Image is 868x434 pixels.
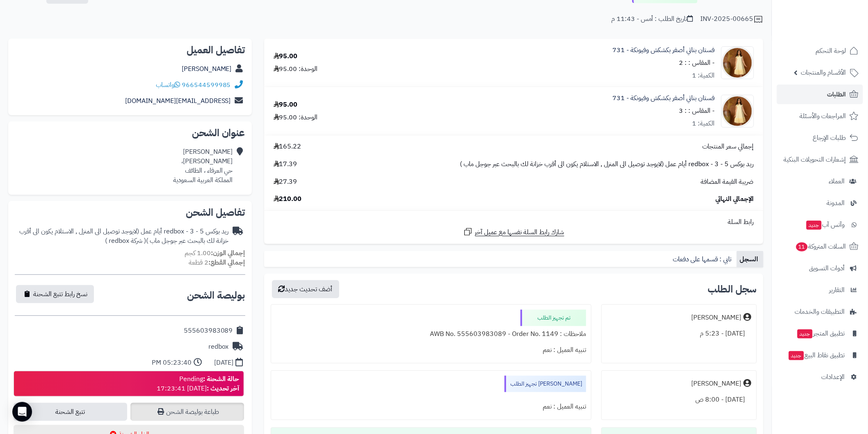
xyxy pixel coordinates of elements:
[207,384,240,393] strong: آخر تحديث :
[33,289,87,299] span: نسخ رابط تتبع الشحنة
[274,113,318,122] div: الوحدة: 95.00
[208,342,229,352] div: redbox
[185,248,245,258] small: 1.00 كجم
[777,150,863,169] a: إشعارات التحويلات البنكية
[607,326,752,342] div: [DATE] - 5:23 م
[276,342,586,358] div: تنبيه العميل : نعم
[214,358,234,368] div: [DATE]
[692,379,742,388] div: [PERSON_NAME]
[475,228,564,237] span: شارك رابط السلة نفسها مع عميل آخر
[777,128,863,148] a: طلبات الإرجاع
[777,345,863,365] a: تطبيق نقاط البيعجديد
[827,197,845,209] span: المدونة
[463,227,564,237] a: شارك رابط السلة نفسها مع عميل آخر
[274,64,318,74] div: الوحدة: 95.00
[806,221,822,230] span: جديد
[189,258,245,267] small: 2 قطعة
[679,106,715,116] small: - المقاس : : 3
[460,160,754,169] span: ريد بوكس redbox - 3 - 5 أيام عمل (لايوجد توصيل الى المنزل , الاستلام يكون الى أقرب خزانة لك بالبح...
[788,349,845,361] span: تطبيق نقاط البيع
[816,45,846,57] span: لوحة التحكم
[692,313,742,322] div: [PERSON_NAME]
[611,14,693,24] div: تاريخ الطلب : أمس - 11:43 م
[12,402,32,422] div: Open Intercom Messenger
[182,80,231,90] a: 966544599985
[272,280,339,298] button: أضف تحديث جديد
[806,219,845,231] span: وآتس آب
[157,375,240,393] div: Pending [DATE] 17:23:41
[274,177,297,187] span: 27.39
[274,160,297,169] span: 17.39
[777,106,863,126] a: المراجعات والأسئلة
[777,280,863,300] a: التقارير
[152,358,192,368] div: 05:23:40 PM
[701,177,754,187] span: ضريبة القيمة المضافة
[801,67,846,78] span: الأقسام والمنتجات
[15,227,229,246] div: ريد بوكس redbox - 3 - 5 أيام عمل (لايوجد توصيل الى المنزل , الاستلام يكون الى أقرب خزانة لك بالبح...
[777,85,863,104] a: الطلبات
[777,215,863,235] a: وآتس آبجديد
[187,290,245,300] h2: بوليصة الشحن
[809,263,845,274] span: أدوات التسويق
[797,328,845,339] span: تطبيق المتجر
[796,242,808,252] span: 11
[14,403,127,421] a: تتبع الشحنة
[812,19,860,36] img: logo-2.png
[784,154,846,165] span: إشعارات التحويلات البنكية
[716,194,754,204] span: الإجمالي النهائي
[15,208,245,217] h2: تفاصيل الشحن
[692,119,715,128] div: الكمية: 1
[267,217,760,227] div: رابط السلة
[274,100,298,110] div: 95.00
[15,128,245,138] h2: عنوان الشحن
[203,374,240,384] strong: حالة الشحنة :
[679,58,715,68] small: - المقاس : : 2
[130,403,244,421] a: طباعة بوليصة الشحن
[703,142,754,151] span: إجمالي سعر المنتجات
[777,302,863,322] a: التطبيقات والخدمات
[829,176,845,187] span: العملاء
[208,258,245,267] strong: إجمالي القطع:
[777,41,863,61] a: لوحة التحكم
[521,310,586,326] div: تم تجهيز الطلب
[708,284,757,294] h3: سجل الطلب
[722,46,754,79] img: 1732988549-IMG_%D9%A2%D9%A0%D9%A2%D9%A4%D9%A1%D9%A2%D9%A0%D9%A1_%D9%A0%D9%A1%D9%A3%D9%A6%D9%A5%D9...
[822,371,845,383] span: الإعدادات
[211,248,245,258] strong: إجمالي الوزن:
[670,251,737,267] a: تابي : قسمها على دفعات
[777,258,863,278] a: أدوات التسويق
[276,399,586,415] div: تنبيه العميل : نعم
[105,236,146,246] span: ( شركة redbox )
[777,237,863,256] a: السلات المتروكة11
[797,329,813,338] span: جديد
[813,132,846,144] span: طلبات الإرجاع
[274,142,302,151] span: 165.22
[777,171,863,191] a: العملاء
[789,351,804,360] span: جديد
[274,194,302,204] span: 210.00
[607,392,752,408] div: [DATE] - 8:00 ص
[829,284,845,296] span: التقارير
[722,95,754,128] img: 1732988549-IMG_%D9%A2%D9%A0%D9%A2%D9%A4%D9%A1%D9%A2%D9%A0%D9%A1_%D9%A0%D9%A1%D9%A3%D9%A6%D9%A5%D9...
[800,110,846,122] span: المراجعات والأسئلة
[612,46,715,55] a: فستان بناتي أصفر بكشكش وفيونكة - 731
[276,326,586,342] div: ملاحظات : AWB No. 555603983089 - Order No. 1149
[173,147,233,185] div: [PERSON_NAME] [PERSON_NAME]، حي العرفاء ، الطائف المملكة العربية السعودية
[777,367,863,387] a: الإعدادات
[184,326,233,336] div: 555603983089
[16,285,94,303] button: نسخ رابط تتبع الشحنة
[156,80,180,90] a: واتساب
[692,71,715,80] div: الكمية: 1
[777,193,863,213] a: المدونة
[274,52,298,61] div: 95.00
[612,94,715,103] a: فستان بناتي أصفر بكشكش وفيونكة - 731
[182,64,232,74] a: [PERSON_NAME]
[795,306,845,318] span: التطبيقات والخدمات
[125,96,231,106] a: [EMAIL_ADDRESS][DOMAIN_NAME]
[701,14,763,24] div: INV-2025-00665
[737,251,763,267] a: السجل
[505,376,586,392] div: [PERSON_NAME] تجهيز الطلب
[777,324,863,343] a: تطبيق المتجرجديد
[795,241,846,252] span: السلات المتروكة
